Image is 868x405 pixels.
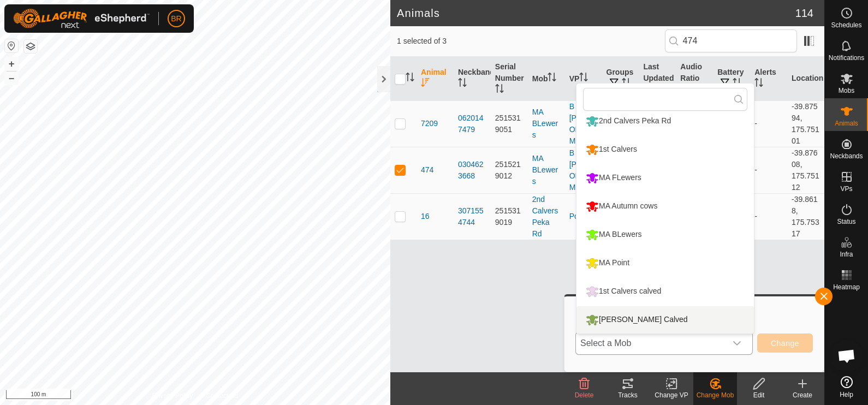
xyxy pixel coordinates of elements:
p-sorticon: Activate to sort [754,80,763,88]
div: Open chat [830,340,863,372]
div: 0304623668 [458,159,486,182]
input: Search (S) [665,29,797,52]
td: -39.87594, 175.75101 [787,100,824,147]
p-sorticon: Activate to sort [622,80,631,88]
th: Location [787,57,824,101]
img: Gallagher Logo [13,9,150,28]
p-sorticon: Activate to sort [548,74,556,83]
li: MA Point [576,249,754,277]
span: Select a Mob [576,332,726,354]
th: Last Updated [639,57,676,101]
td: -39.8618, 175.75317 [787,193,824,240]
a: Privacy Policy [152,391,193,401]
button: + [5,57,18,70]
td: -39.87608, 175.75112 [787,147,824,193]
div: Tracks [606,390,650,400]
div: 3071554744 [458,205,486,228]
div: MA Autumn cows [583,197,660,216]
span: Heatmap [833,284,860,290]
li: MA BLewers [576,221,754,248]
button: Reset Map [5,39,18,52]
span: 16 [421,211,430,222]
div: 0620147479 [458,112,486,135]
div: MA Point [583,254,632,272]
li: 2nd Calvers Peka Rd [576,108,754,135]
th: Audio Ratio (%) [676,57,713,101]
th: Groups [602,57,639,101]
span: 114 [795,5,813,21]
th: VP [565,57,602,101]
p-sorticon: Activate to sort [406,74,414,83]
p-sorticon: Activate to sort [421,80,430,88]
ul: Option List [576,108,754,362]
li: 1st Calvers [576,136,754,163]
div: [PERSON_NAME] Calved [583,311,691,329]
h2: Animals [397,7,795,20]
th: Mob [528,57,565,101]
span: Help [840,391,853,398]
div: 2515319019 [495,205,524,228]
p-sorticon: Activate to sort [458,80,467,88]
th: Alerts [750,57,787,101]
li: MA Autumn cows [576,193,754,220]
span: Animals [835,120,858,127]
button: Map Layers [24,40,37,53]
span: VPs [840,186,852,192]
button: Change [757,333,813,353]
a: B [PERSON_NAME] 13 [569,148,596,192]
div: Create [781,390,824,400]
span: 1 selected of 3 [397,35,665,47]
button: – [5,72,18,85]
div: 2nd Calvers Peka Rd [583,112,674,130]
th: Battery [713,57,750,101]
span: BR [171,13,181,25]
li: 1st Calvers calved [576,278,754,305]
span: Delete [575,391,594,399]
span: Schedules [831,22,861,28]
span: 7209 [421,118,438,129]
p-sorticon: Activate to sort [579,74,588,83]
div: MA BLewers [532,106,561,141]
span: Change [771,339,799,348]
span: Neckbands [830,153,863,159]
span: 474 [421,164,433,176]
div: Change VP [650,390,693,400]
a: B [PERSON_NAME] 13 [569,102,596,145]
span: Status [837,218,855,225]
th: Serial Number [491,57,528,101]
li: MA FLewers [576,164,754,192]
div: 2515219012 [495,159,524,182]
div: dropdown trigger [726,332,748,354]
div: Change Mob [693,390,737,400]
div: MA BLewers [583,225,645,244]
div: 2nd Calvers Peka Rd [532,194,561,240]
p-sorticon: Activate to sort [733,80,741,88]
p-sorticon: Activate to sort [495,86,504,94]
th: Animal [417,57,454,101]
li: Lewers Calved [576,306,754,333]
span: Infra [840,251,853,258]
span: Mobs [839,87,854,94]
span: Notifications [829,55,864,61]
div: 2515319051 [495,112,524,135]
div: 1st Calvers [583,140,640,159]
div: 1st Calvers calved [583,282,664,301]
div: MA FLewers [583,169,644,187]
td: - [750,100,787,147]
th: Neckband [454,57,491,101]
div: Edit [737,390,781,400]
a: Help [825,372,868,402]
div: MA BLewers [532,153,561,187]
a: Contact Us [206,391,238,401]
td: - [750,193,787,240]
a: Point 19 [569,212,597,221]
td: - [750,147,787,193]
